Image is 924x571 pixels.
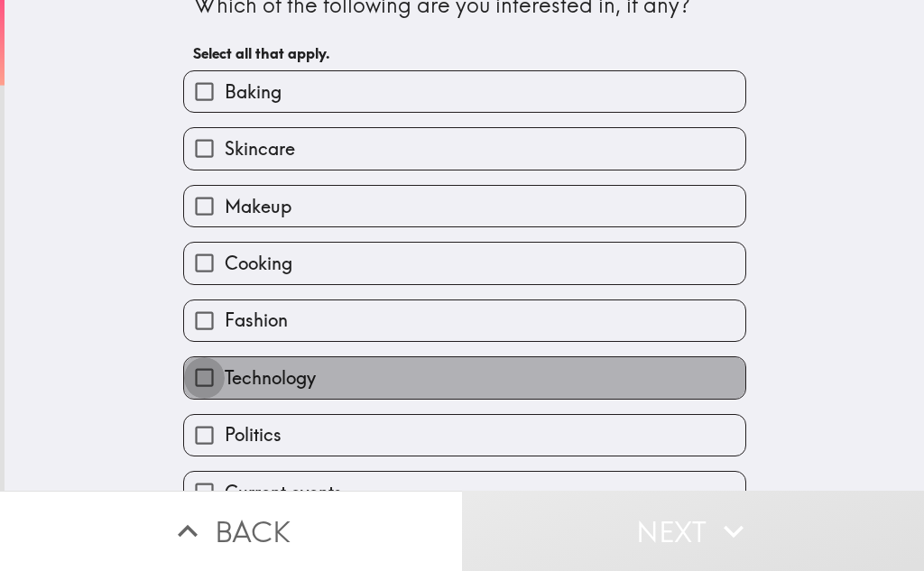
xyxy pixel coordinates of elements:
[184,415,745,456] button: Politics
[184,128,745,169] button: Skincare
[225,422,282,447] span: Politics
[184,472,745,512] button: Current events
[225,136,295,161] span: Skincare
[225,251,292,276] span: Cooking
[225,79,282,105] span: Baking
[184,71,745,112] button: Baking
[225,480,342,505] span: Current events
[225,365,316,391] span: Technology
[184,243,745,283] button: Cooking
[184,300,745,341] button: Fashion
[225,194,291,219] span: Makeup
[184,357,745,398] button: Technology
[184,186,745,226] button: Makeup
[462,491,924,571] button: Next
[225,308,288,333] span: Fashion
[193,43,736,63] h6: Select all that apply.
